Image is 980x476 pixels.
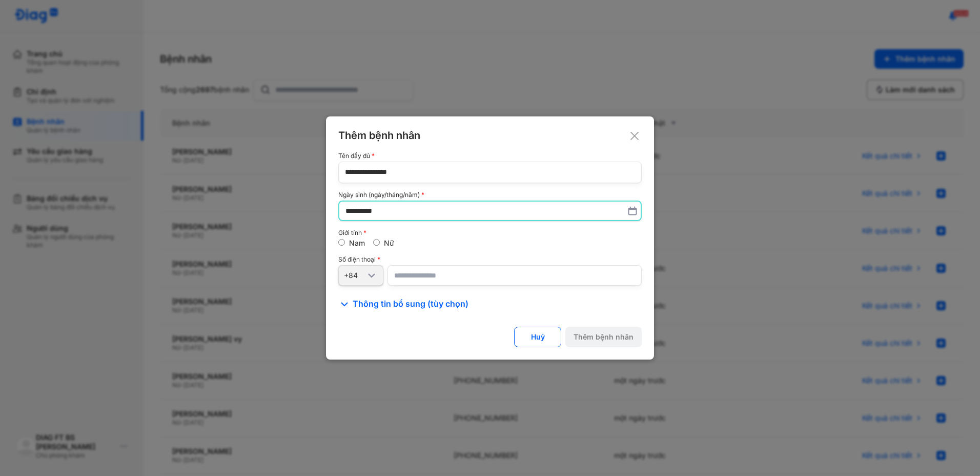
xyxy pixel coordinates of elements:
div: Số điện thoại [338,256,642,263]
div: +84 [344,271,365,280]
div: Ngày sinh (ngày/tháng/năm) [338,191,642,199]
label: Nữ [384,239,394,247]
button: Huỷ [514,327,561,347]
span: Thông tin bổ sung (tùy chọn) [353,298,468,310]
label: Nam [349,239,365,247]
div: Thêm bệnh nhân [574,332,634,342]
div: Thêm bệnh nhân [338,129,642,142]
button: Thêm bệnh nhân [565,327,642,347]
div: Tên đầy đủ [338,152,642,160]
div: Giới tính [338,229,642,236]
